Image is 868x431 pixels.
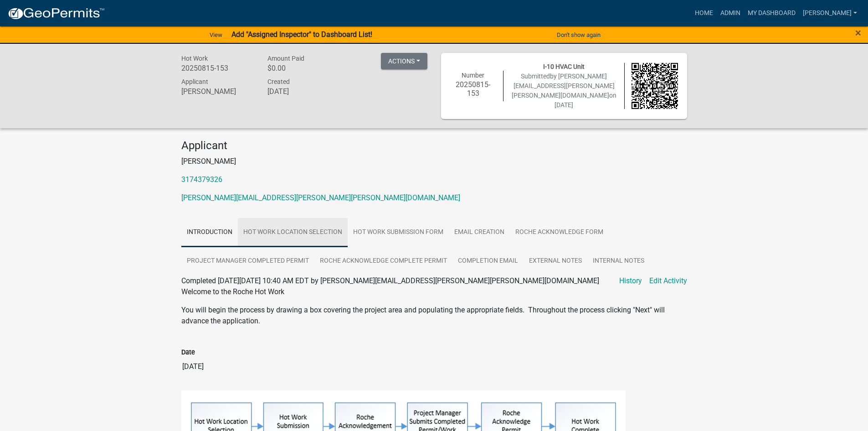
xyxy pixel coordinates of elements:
[181,305,687,327] p: You will begin the process by drawing a box covering the project area and populating the appropri...
[543,63,585,70] span: I-10 HVAC Unit
[181,175,222,184] a: 3174379326
[181,247,314,276] a: Project Manager Completed Permit
[553,27,604,42] button: Don't show again
[381,53,427,69] button: Actions
[267,64,340,73] h6: $0.00
[267,55,304,62] span: Amount Paid
[632,63,678,109] img: QR code
[524,247,587,276] a: External Notes
[181,286,687,297] p: Welcome to the Roche Hot Work
[181,139,687,152] h4: Applicant
[619,275,642,286] a: History
[799,5,861,22] a: [PERSON_NAME]
[348,218,449,247] a: Hot Work Submission Form
[587,247,650,276] a: Internal Notes
[744,5,799,22] a: My Dashboard
[649,275,687,286] a: Edit Activity
[855,27,861,38] button: Close
[462,72,484,79] span: Number
[181,55,208,62] span: Hot Work
[181,349,195,356] label: Date
[181,78,208,85] span: Applicant
[267,87,340,96] h6: [DATE]
[314,247,452,276] a: Roche Acknowledge Complete Permit
[181,156,687,167] p: [PERSON_NAME]
[181,218,238,247] a: Introduction
[512,73,615,99] span: by [PERSON_NAME][EMAIL_ADDRESS][PERSON_NAME][PERSON_NAME][DOMAIN_NAME]
[450,80,497,98] h6: 20250815-153
[512,73,616,109] span: Submitted on [DATE]
[181,87,254,96] h6: [PERSON_NAME]
[206,27,226,42] a: View
[855,26,861,39] span: ×
[181,193,460,202] a: [PERSON_NAME][EMAIL_ADDRESS][PERSON_NAME][PERSON_NAME][DOMAIN_NAME]
[231,30,372,39] strong: Add "Assigned Inspector" to Dashboard List!
[449,218,510,247] a: Email Creation
[181,276,599,285] span: Completed [DATE][DATE] 10:40 AM EDT by [PERSON_NAME][EMAIL_ADDRESS][PERSON_NAME][PERSON_NAME][DOM...
[238,218,348,247] a: Hot Work Location Selection
[717,5,744,22] a: Admin
[267,78,290,85] span: Created
[181,64,254,73] h6: 20250815-153
[452,247,524,276] a: Completion Email
[691,5,717,22] a: Home
[510,218,609,247] a: Roche Acknowledge Form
